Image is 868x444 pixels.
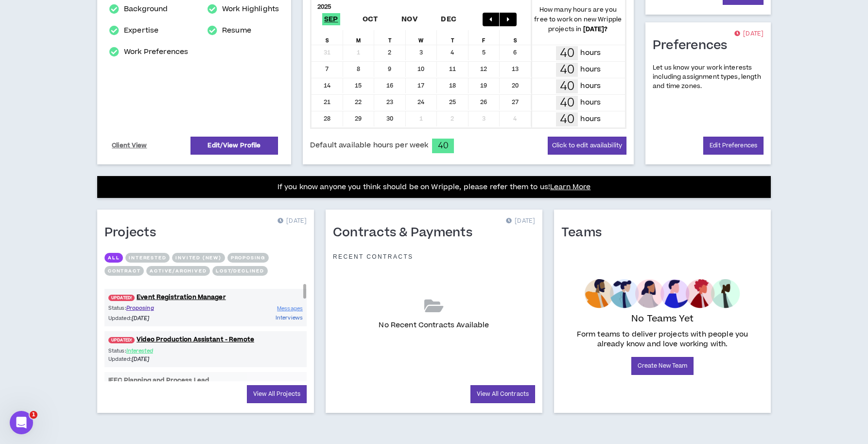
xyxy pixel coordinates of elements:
span: Messages [277,305,303,312]
a: Expertise [124,25,158,36]
a: Learn More [550,182,590,192]
p: hours [580,64,601,75]
h1: Contracts & Payments [333,225,480,241]
div: T [374,30,406,45]
a: Resume [222,25,251,36]
p: hours [580,97,601,108]
p: Status: [108,347,206,355]
a: View All Contracts [470,385,535,403]
p: [DATE] [734,29,764,39]
div: W [406,30,437,45]
p: [DATE] [278,216,307,226]
span: Interviews [276,314,303,321]
button: Interested [125,253,170,263]
a: Work Highlights [222,3,279,15]
span: 1 [30,411,37,419]
p: hours [580,81,601,91]
p: If you know anyone you think should be on Wripple, please refer them to us! [278,181,591,193]
button: Contract [104,266,144,276]
p: hours [580,48,601,58]
div: M [343,30,375,45]
button: All [104,253,123,263]
p: Let us know your work interests including assignment types, length and time zones. [653,63,764,91]
button: Invited (new) [172,253,225,263]
span: Oct [361,13,380,25]
a: Work Preferences [124,46,188,58]
i: [DATE] [132,315,150,322]
a: View All Projects [247,385,307,403]
span: Default available hours per week [310,140,428,151]
span: Sep [322,13,340,25]
b: 2025 [317,2,331,11]
button: Proposing [227,253,269,263]
button: Click to edit availability [548,137,626,155]
a: Client View [110,137,149,154]
p: Recent Contracts [333,253,414,261]
iframe: Intercom live chat [10,411,33,434]
button: Lost/Declined [212,266,267,276]
p: Form teams to deliver projects with people you already know and love working with. [565,330,760,349]
a: Interviews [276,313,303,322]
span: Dec [439,13,458,25]
h1: Preferences [653,38,735,53]
div: F [469,30,500,45]
i: [DATE] [132,355,150,363]
p: hours [580,114,601,124]
p: How many hours are you free to work on new Wripple projects in [531,5,625,34]
div: T [437,30,469,45]
span: Interested [126,347,153,355]
a: Edit Preferences [703,137,764,155]
h1: Projects [104,225,163,241]
p: No Teams Yet [631,312,694,326]
h1: Teams [561,225,609,241]
p: Updated: [108,314,206,322]
a: Create New Team [631,357,694,375]
div: S [312,30,343,45]
a: Edit/View Profile [191,137,278,155]
a: UPDATED!Event Registration Manager [104,293,307,302]
a: UPDATED!Video Production Assistant - Remote [104,335,307,344]
p: Updated: [108,355,206,363]
div: S [500,30,531,45]
a: Background [124,3,168,15]
p: [DATE] [506,216,535,226]
span: Nov [399,13,419,25]
span: Proposing [126,304,154,312]
p: Status: [108,304,206,312]
img: empty [585,279,740,308]
a: Messages [277,304,303,313]
b: [DATE] ? [583,25,608,34]
p: No Recent Contracts Available [379,320,489,331]
button: Active/Archived [146,266,210,276]
span: UPDATED! [108,337,135,343]
span: UPDATED! [108,295,135,301]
